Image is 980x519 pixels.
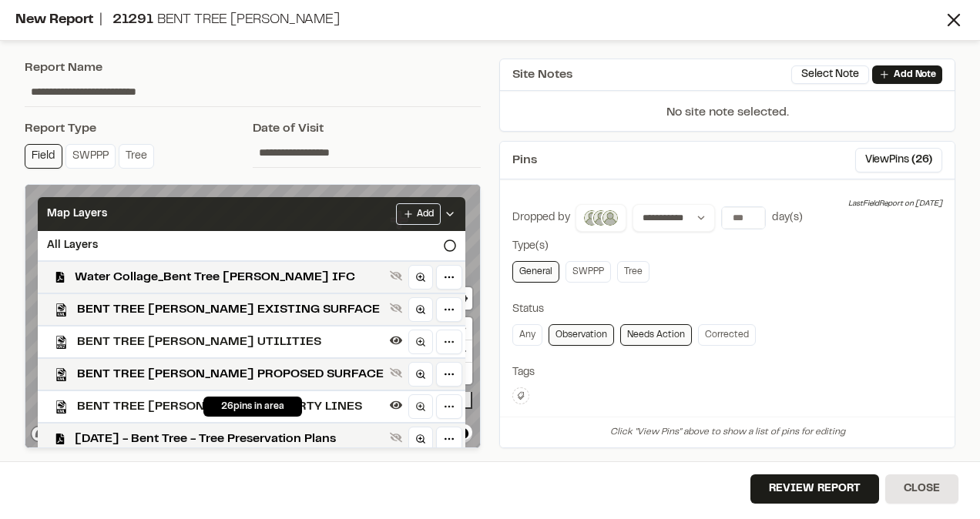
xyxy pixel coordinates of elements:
div: Dropped by [512,209,570,226]
button: Edit Tags [512,387,529,404]
a: Corrected [698,324,756,346]
span: Water Collage_Bent Tree [PERSON_NAME] IFC [75,268,384,286]
div: Tags [512,364,942,381]
span: BENT TREE [PERSON_NAME] UTILITIES [77,333,384,351]
span: [DATE] - Bent Tree - Tree Preservation Plans [75,430,384,448]
a: Tree [617,261,649,283]
a: Needs Action [620,324,692,346]
span: ( 26 ) [911,152,932,169]
button: Close [885,474,958,504]
div: All Layers [38,231,465,260]
a: Zoom to layer [408,394,433,419]
div: Type(s) [512,238,942,255]
button: ViewPins (26) [855,148,942,172]
a: General [512,261,559,283]
img: fernando ceballos [582,209,601,227]
span: Add [417,207,434,221]
a: Zoom to layer [408,362,433,387]
p: No site note selected. [500,103,955,131]
button: Show layer [387,428,405,447]
span: BENT TREE [PERSON_NAME] PROPERTY LINES [77,397,384,416]
img: Will Lamb [592,209,610,227]
span: BENT TREE [PERSON_NAME] PROPOSED SURFACE [77,365,384,383]
div: Last Field Report on [DATE] [848,198,942,210]
span: Bent Tree [PERSON_NAME] [157,14,340,26]
div: New Report [15,10,943,31]
canvas: Map [25,185,481,449]
div: day(s) [772,209,803,226]
button: Hide layer [387,331,405,350]
div: Status [512,301,942,318]
span: Site Notes [512,65,572,84]
img: Miguel Angel Soto Montes [601,209,619,227]
a: Zoom to layer [408,297,433,322]
div: Date of Visit [253,119,481,138]
span: BENT TREE [PERSON_NAME] EXISTING SURFACE [77,300,384,319]
a: Zoom to layer [408,330,433,354]
button: Show layer [387,266,405,285]
div: Report Name [25,59,481,77]
button: Show layer [387,299,405,317]
button: Show layer [387,363,405,382]
button: Review Report [750,474,879,504]
div: Click "View Pins" above to show a list of pins for editing [500,417,955,447]
p: Add Note [894,68,936,82]
span: Pins [512,151,537,169]
a: Observation [549,324,614,346]
div: Report Type [25,119,253,138]
button: fernando ceballos, Will Lamb, Miguel Angel Soto Montes [576,204,626,232]
a: Zoom to layer [408,265,433,290]
a: Any [512,324,542,346]
button: Hide layer [387,396,405,414]
button: Add [396,203,441,225]
a: SWPPP [566,261,611,283]
a: Zoom to layer [408,427,433,451]
button: Select Note [791,65,869,84]
span: 26 pins in area [221,400,284,414]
